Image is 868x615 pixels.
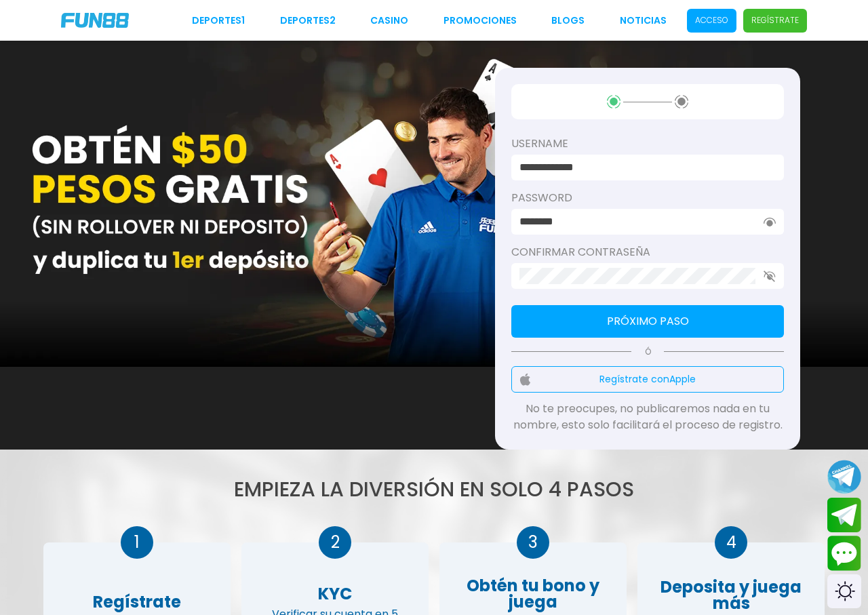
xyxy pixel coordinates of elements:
label: password [511,190,784,206]
button: Join telegram channel [827,459,861,494]
a: Promociones [443,14,517,28]
p: 4 [715,530,747,555]
p: KYC [318,582,352,606]
p: 2 [319,530,351,555]
a: BLOGS [551,14,585,28]
a: CASINO [370,14,408,28]
p: Regístrate [751,14,799,26]
p: Deposita y juega más [637,571,825,612]
a: Deportes1 [192,14,245,28]
p: Obtén tu bono y juega [450,572,616,610]
p: Acceso [695,14,728,26]
button: Regístrate conApple [511,366,784,393]
div: Switch theme [827,574,861,608]
button: Próximo paso [511,305,784,338]
button: Contact customer service [827,536,861,571]
label: Confirmar contraseña [511,244,784,260]
p: 3 [517,530,549,555]
p: No te preocupes, no publicaremos nada en tu nombre, esto solo facilitará el proceso de registro. [511,401,784,433]
label: username [511,136,784,152]
h1: Empieza la DIVERSIÓN en solo 4 pasos [43,474,825,504]
button: Join telegram [827,498,861,533]
p: 1 [121,530,153,555]
p: Ó [511,346,784,358]
a: NOTICIAS [620,14,667,28]
p: Regístrate [93,590,181,614]
a: Deportes2 [280,14,336,28]
img: Company Logo [61,13,129,28]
